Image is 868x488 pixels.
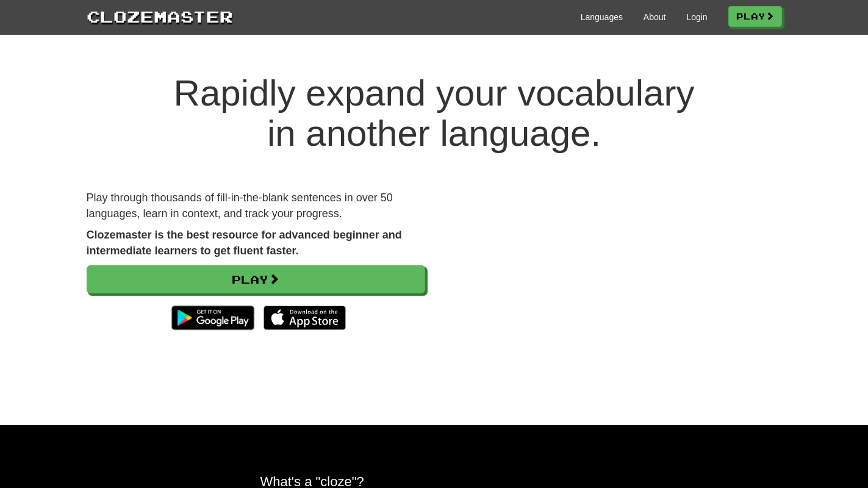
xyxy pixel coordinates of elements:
[264,306,346,330] img: Download_on_the_App_Store_Badge_US-UK_135x40-25178aeef6eb6b83b96f5f2d004eda3bffbb37122de64afbaef7...
[87,5,233,27] a: Clozemaster
[87,229,402,257] strong: Clozemaster is the best resource for advanced beginner and intermediate learners to get fluent fa...
[728,6,782,27] a: Play
[87,265,425,293] a: Play
[87,190,425,221] p: Play through thousands of fill-in-the-blank sentences in over 50 languages, learn in context, and...
[165,300,260,336] img: Get it on Google Play
[581,11,623,23] a: Languages
[686,11,707,23] a: Login
[644,11,666,23] a: About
